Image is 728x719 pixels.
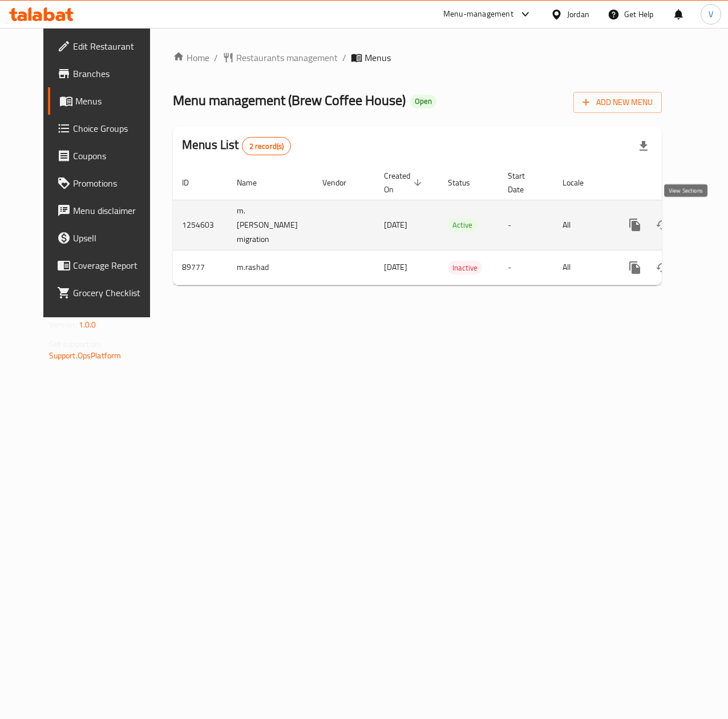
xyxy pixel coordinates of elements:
span: Menu management ( Brew Coffee House ) [173,87,406,113]
div: Inactive [448,261,482,274]
button: more [621,211,649,239]
span: 2 record(s) [242,141,291,152]
a: Menu disclaimer [48,197,165,224]
div: Menu-management [443,7,513,21]
a: Promotions [48,169,165,197]
td: All [553,250,612,285]
a: Edit Restaurant [48,33,165,60]
button: more [621,254,649,281]
span: [DATE] [384,217,407,232]
span: Version: [49,317,77,332]
button: Add New Menu [573,92,662,113]
span: Active [448,219,477,232]
span: Start Date [508,169,540,196]
a: Home [173,51,209,64]
td: m.[PERSON_NAME] migration [228,200,313,250]
td: 89777 [173,250,228,285]
span: Coupons [73,149,156,163]
div: Active [448,219,477,232]
div: Jordan [567,8,589,21]
span: Locale [563,176,598,189]
span: Inactive [448,261,482,274]
span: Status [448,176,485,189]
span: Vendor [322,176,361,189]
nav: breadcrumb [173,51,662,64]
a: Coupons [48,142,165,169]
span: Edit Restaurant [73,39,156,53]
div: Total records count [242,137,292,155]
a: Branches [48,60,165,87]
span: Add New Menu [583,95,653,110]
td: m.rashad [228,250,313,285]
div: Open [410,95,436,108]
span: V [709,8,713,21]
span: Name [237,176,272,189]
td: - [499,250,553,285]
a: Restaurants management [223,51,338,64]
span: Open [410,96,436,106]
span: Created On [384,169,425,196]
span: Branches [73,67,156,80]
span: Promotions [73,176,156,190]
span: Menus [75,94,156,108]
div: Export file [630,132,657,160]
span: Restaurants management [236,51,338,64]
span: Menu disclaimer [73,204,156,217]
span: Menus [365,51,391,64]
span: ID [182,176,204,189]
td: 1254603 [173,200,228,250]
li: / [214,51,218,64]
a: Grocery Checklist [48,279,165,306]
a: Coverage Report [48,252,165,279]
a: Choice Groups [48,115,165,142]
a: Support.OpsPlatform [49,348,122,363]
span: Choice Groups [73,122,156,135]
li: / [342,51,346,64]
h2: Menus List [182,136,291,155]
span: Coverage Report [73,258,156,272]
button: Change Status [649,254,676,281]
span: [DATE] [384,260,407,274]
td: All [553,200,612,250]
span: 1.0.0 [79,317,96,332]
span: Upsell [73,231,156,245]
a: Upsell [48,224,165,252]
td: - [499,200,553,250]
span: Get support on: [49,337,102,352]
span: Grocery Checklist [73,286,156,300]
a: Menus [48,87,165,115]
